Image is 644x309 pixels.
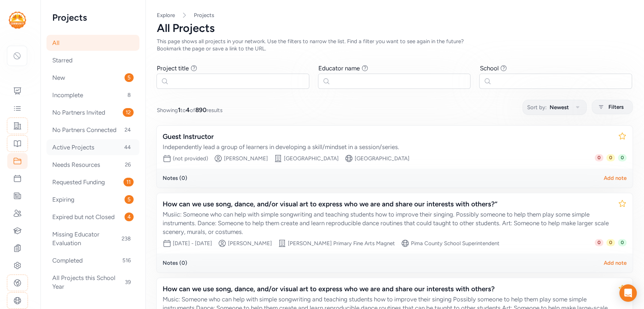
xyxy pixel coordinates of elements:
[46,52,139,68] div: Starred
[125,213,134,221] span: 4
[46,70,139,86] div: New
[173,240,212,247] div: [DATE] - [DATE]
[157,64,189,73] div: Project title
[163,199,612,209] div: How can we use song, dance, and/or visual art to express who we are and share our interests with ...
[618,154,627,161] span: 0
[125,73,134,82] span: 5
[522,100,587,115] button: Sort by:Newest
[46,270,139,294] div: All Projects this School Year
[195,106,207,114] span: 890
[119,256,134,265] span: 516
[527,103,547,112] span: Sort by:
[604,174,627,182] div: Add note
[46,122,139,138] div: No Partners Connected
[123,108,134,117] span: 12
[52,12,134,23] h2: Projects
[163,259,187,267] div: Notes ( 0 )
[46,35,139,51] div: All
[46,191,139,207] div: Expiring
[228,240,272,247] div: [PERSON_NAME]
[411,240,500,247] div: Pima County School Superintendent
[224,155,268,162] div: [PERSON_NAME]
[194,12,214,19] a: Projects
[163,174,187,182] div: Notes ( 0 )
[608,103,624,111] span: Filters
[595,154,603,161] span: 0
[157,38,482,52] div: This page shows all projects in your network. Use the filters to narrow the list. Find a filter y...
[157,106,223,114] span: Showing to of results
[163,284,612,294] div: How can we use song, dance, and/or visual art to express who we are and share our interests with ...
[46,209,139,225] div: Expired but not Closed
[119,234,134,243] span: 238
[46,174,139,190] div: Requested Funding
[163,132,612,142] div: Guest Instructor
[157,12,175,18] a: Explore
[186,106,190,114] span: 4
[46,104,139,120] div: No Partners Invited
[178,106,180,114] span: 1
[125,91,134,99] span: 8
[480,64,498,73] div: School
[9,12,26,29] img: logo
[604,259,627,267] div: Add note
[355,155,409,162] div: [GEOGRAPHIC_DATA]
[595,239,603,246] span: 0
[46,226,139,251] div: Missing Educator Evaluation
[173,155,208,162] div: (not provided)
[46,139,139,155] div: Active Projects
[46,157,139,173] div: Needs Resources
[606,154,615,161] span: 0
[123,178,134,186] span: 11
[122,160,134,169] span: 26
[318,64,360,73] div: Educator name
[163,210,612,236] div: Musiic: Someone who can help with simple songwriting and teaching students how to improve their s...
[550,103,569,112] span: Newest
[157,12,632,19] nav: Breadcrumb
[122,278,134,287] span: 39
[606,239,615,246] span: 0
[157,22,632,35] div: All Projects
[288,240,395,247] div: [PERSON_NAME] Primary Fine Arts Magnet
[284,155,339,162] div: [GEOGRAPHIC_DATA]
[125,195,134,204] span: 5
[46,87,139,103] div: Incomplete
[121,143,134,152] span: 44
[163,143,612,151] div: Independently lead a group of learners in developing a skill/mindset in a session/series.
[122,125,134,134] span: 24
[618,239,627,246] span: 0
[619,284,637,302] div: Open Intercom Messenger
[46,252,139,268] div: Completed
